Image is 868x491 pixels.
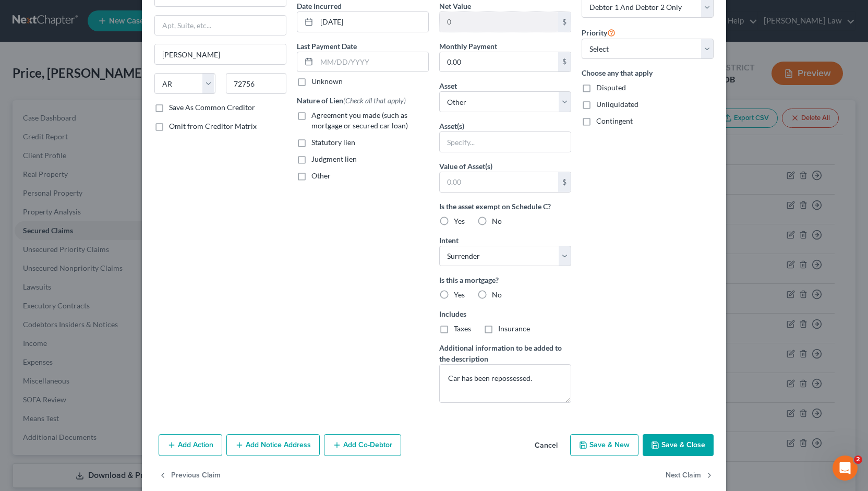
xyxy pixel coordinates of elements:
span: Yes [454,217,465,225]
span: Judgment lien [311,154,357,163]
label: Additional information to be added to the description [439,342,571,364]
input: 0.00 [440,12,558,32]
label: Monthly Payment [439,41,497,52]
span: Asset [439,81,457,90]
span: Insurance [498,324,530,333]
input: 0.00 [440,52,558,72]
span: No [492,290,502,299]
button: Save & New [570,434,638,456]
iframe: Intercom live chat [833,456,858,481]
label: Priority [582,26,616,39]
span: Unliquidated [596,100,638,109]
label: Is the asset exempt on Schedule C? [439,201,571,212]
span: 2 [854,456,862,464]
button: Previous Claim [159,464,221,486]
span: Taxes [454,324,471,333]
label: Net Value [439,1,471,11]
label: Value of Asset(s) [439,161,492,172]
span: Statutory lien [311,138,355,147]
span: Yes [454,290,465,299]
label: Last Payment Date [297,41,357,52]
label: Save As Common Creditor [169,102,255,113]
button: Save & Close [643,434,714,456]
input: 0.00 [440,172,558,192]
span: Agreement you made (such as mortgage or secured car loan) [311,111,408,130]
input: Apt, Suite, etc... [155,16,286,35]
span: Contingent [596,116,633,125]
span: No [492,217,502,225]
div: $ [558,172,571,192]
span: Other [311,171,331,180]
span: (Check all that apply) [343,96,406,105]
input: MM/DD/YYYY [317,52,428,72]
button: Add Co-Debtor [324,434,401,456]
label: Date Incurred [297,1,342,11]
label: Unknown [311,76,343,87]
label: Is this a mortgage? [439,274,571,285]
button: Next Claim [666,464,714,486]
button: Add Action [159,434,222,456]
label: Asset(s) [439,121,464,131]
input: Enter zip... [226,73,287,94]
input: MM/DD/YYYY [317,12,428,32]
div: $ [558,12,571,32]
label: Nature of Lien [297,95,406,106]
label: Includes [439,308,571,319]
span: Disputed [596,83,626,92]
input: Specify... [440,132,571,152]
span: Omit from Creditor Matrix [169,122,257,130]
div: $ [558,52,571,72]
label: Intent [439,235,459,246]
button: Cancel [526,435,566,456]
button: Add Notice Address [226,434,320,456]
label: Choose any that apply [582,67,714,78]
input: Enter city... [155,44,286,64]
